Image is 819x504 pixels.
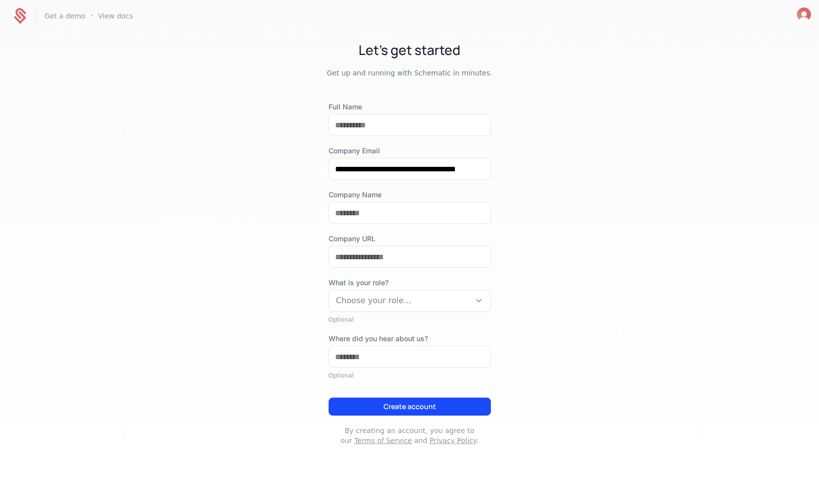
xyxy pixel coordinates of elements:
label: Where did you hear about us? [329,334,491,344]
button: Open user button [797,7,811,21]
img: 's logo [797,7,811,21]
label: Company URL [329,234,491,244]
span: · [90,10,93,22]
a: Get a demo [44,12,85,19]
label: Full Name [329,102,491,112]
a: Privacy Policy [429,437,476,445]
label: Company Name [329,190,491,200]
div: Optional [329,372,491,380]
button: Create account [329,398,491,416]
a: View docs [98,12,133,19]
span: What is your role? [329,278,491,288]
label: Company Email [329,146,491,156]
a: Terms of Service [355,437,412,445]
div: Optional [329,316,491,324]
p: By creating an account, you agree to our and . [329,426,491,446]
